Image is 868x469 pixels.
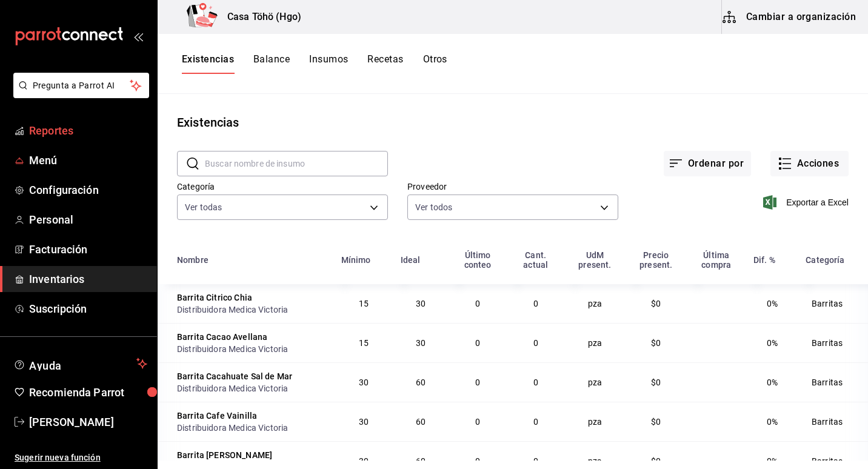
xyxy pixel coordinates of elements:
span: $0 [651,299,661,308]
span: Ver todas [185,201,222,213]
div: Distribuidora Medica Victoria [177,304,298,316]
span: $0 [651,456,661,466]
span: 0 [533,299,538,308]
span: 0 [475,338,480,348]
span: 60 [416,456,426,466]
button: Acciones [770,151,849,176]
button: Pregunta a Parrot AI [13,73,149,98]
div: Dif. % [753,255,775,265]
div: Barrita Citrico Chia [177,291,252,304]
span: 60 [416,417,426,427]
span: Reportes [29,122,147,139]
span: Menú [29,152,147,168]
span: 30 [359,456,369,466]
span: 0 [475,378,480,387]
div: Distribuidora Medica Victoria [177,343,298,355]
span: 0 [533,378,538,387]
td: pza [564,402,626,441]
div: Última compra [694,250,739,270]
span: 0 [475,299,480,308]
span: 30 [416,338,426,348]
input: Buscar nombre de insumo [205,151,388,176]
span: Facturación [29,241,147,258]
div: Nombre [177,255,209,265]
div: Ideal [401,255,421,265]
span: 0 [533,338,538,348]
button: Recetas [367,53,403,74]
div: UdM present. [572,250,618,270]
span: Inventarios [29,271,147,287]
span: $0 [651,338,661,348]
span: 15 [359,299,369,308]
div: Barrita Cafe Vainilla [177,410,257,422]
span: 30 [359,378,369,387]
span: 0% [767,378,778,387]
div: Mínimo [341,255,371,265]
span: 30 [359,417,369,427]
div: Categoría [806,255,844,265]
div: Barrita [PERSON_NAME] [177,449,272,461]
button: Balance [253,53,290,74]
span: [PERSON_NAME] [29,414,147,430]
td: Barritas [798,402,868,441]
label: Proveedor [407,182,618,191]
td: Barritas [798,284,868,323]
div: Último conteo [456,250,500,270]
button: Insumos [309,53,348,74]
span: Ayuda [29,356,132,371]
span: 60 [416,378,426,387]
button: Exportar a Excel [766,195,849,210]
span: $0 [651,417,661,427]
div: Existencias [177,113,239,131]
span: Configuración [29,182,147,198]
span: Sugerir nueva función [15,451,147,464]
span: 0% [767,417,778,427]
span: 30 [416,299,426,308]
span: 0% [767,456,778,466]
label: Categoría [177,182,388,191]
div: Barrita Cacao Avellana [177,331,267,343]
td: Barritas [798,323,868,362]
div: Distribuidora Medica Victoria [177,422,298,434]
td: pza [564,362,626,402]
td: pza [564,323,626,362]
div: Distribuidora Medica Victoria [177,382,298,394]
div: navigation tabs [182,53,447,74]
span: Personal [29,211,147,228]
button: Ordenar por [664,151,751,176]
span: $0 [651,378,661,387]
span: 0 [533,417,538,427]
h3: Casa Töhö (Hgo) [218,10,301,24]
span: 0 [475,456,480,466]
span: 0 [475,417,480,427]
button: open_drawer_menu [133,32,143,41]
span: 15 [359,338,369,348]
td: pza [564,284,626,323]
span: 0% [767,338,778,348]
div: Cant. actual [514,250,557,270]
span: 0% [767,299,778,308]
span: Ver todos [415,201,452,213]
span: Suscripción [29,301,147,317]
a: Pregunta a Parrot AI [8,88,149,101]
div: Precio present. [633,250,679,270]
td: Barritas [798,362,868,402]
div: Barrita Cacahuate Sal de Mar [177,370,292,382]
button: Existencias [182,53,234,74]
span: Pregunta a Parrot AI [33,79,130,92]
span: 0 [533,456,538,466]
button: Otros [423,53,447,74]
span: Recomienda Parrot [29,384,147,401]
